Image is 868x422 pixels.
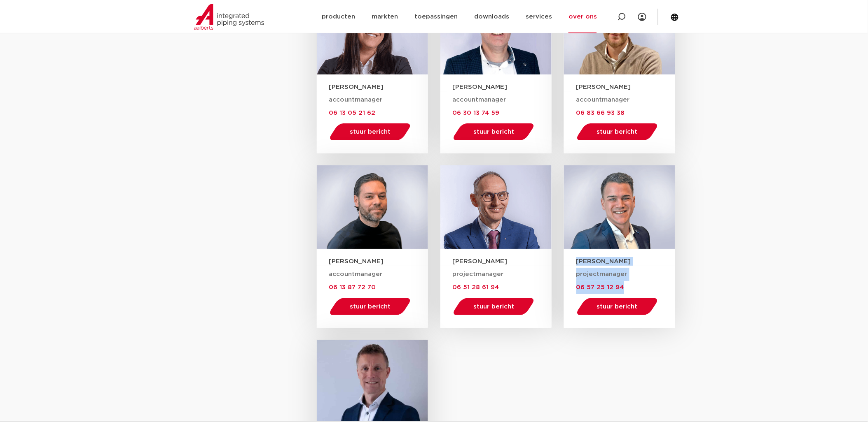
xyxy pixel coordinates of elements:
h3: [PERSON_NAME] [576,83,675,91]
a: 06 13 05 21 62 [329,109,376,116]
span: accountmanager [576,97,630,103]
a: 06 83 66 93 38 [576,109,625,116]
a: 06 30 13 74 59 [453,109,500,116]
span: 06 13 87 72 70 [329,284,376,290]
span: stuur bericht [473,304,514,310]
span: stuur bericht [597,129,638,135]
span: 06 30 13 74 59 [453,110,500,116]
span: 06 51 28 61 94 [453,284,499,290]
span: 06 13 05 21 62 [329,110,376,116]
a: 06 51 28 61 94 [453,284,499,290]
span: stuur bericht [350,304,391,310]
span: projectmanager [576,271,627,277]
span: accountmanager [453,97,506,103]
a: 06 57 25 12 94 [576,284,624,290]
h3: [PERSON_NAME] [329,83,428,91]
h3: [PERSON_NAME] [576,257,675,266]
a: 06 13 87 72 70 [329,284,376,290]
span: projectmanager [453,271,504,277]
span: accountmanager [329,97,383,103]
span: 06 83 66 93 38 [576,110,625,116]
span: stuur bericht [350,129,391,135]
span: stuur bericht [597,304,638,310]
h3: [PERSON_NAME] [453,83,552,91]
span: accountmanager [329,271,383,277]
h3: [PERSON_NAME] [453,257,552,266]
span: stuur bericht [473,129,514,135]
span: 06 57 25 12 94 [576,284,624,290]
h3: [PERSON_NAME] [329,257,428,266]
